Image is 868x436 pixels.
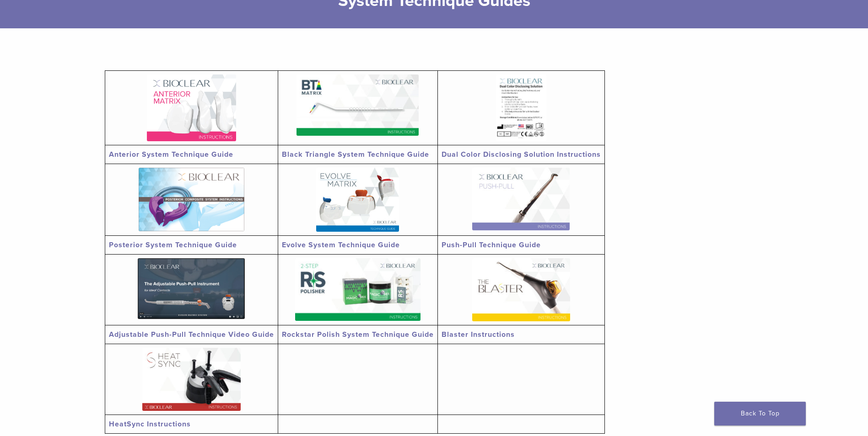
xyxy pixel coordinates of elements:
a: Evolve System Technique Guide [282,240,400,250]
a: Rockstar Polish System Technique Guide [282,330,434,339]
a: Adjustable Push-Pull Technique Video Guide [109,330,274,339]
a: Anterior System Technique Guide [109,150,233,159]
a: Dual Color Disclosing Solution Instructions [442,150,601,159]
a: Push-Pull Technique Guide [442,240,541,250]
a: Blaster Instructions [442,330,515,339]
a: Black Triangle System Technique Guide [282,150,429,159]
a: HeatSync Instructions [109,420,191,429]
a: Posterior System Technique Guide [109,240,237,250]
a: Back To Top [714,402,806,425]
